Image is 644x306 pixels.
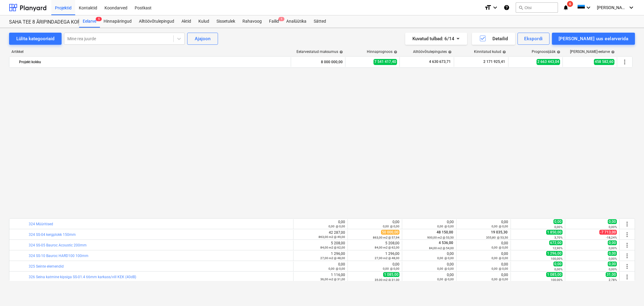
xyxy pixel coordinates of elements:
span: 2 171 925,41 [483,59,506,64]
span: 1 085,00 [383,272,399,277]
iframe: Chat Widget [614,277,644,306]
div: 0,00 [459,241,508,249]
span: 6 [567,1,573,7]
div: Ajajoon [195,35,210,43]
button: Kuvatud tulbad:6/14 [405,33,467,45]
div: [PERSON_NAME] uus eelarverida [559,35,628,43]
span: help [338,50,343,54]
a: Analüütika [283,15,310,28]
small: 900,00 m2 @ 53,50 [427,236,454,239]
small: 0,00 @ 0,00 [383,225,399,228]
small: -18,24% [606,236,617,239]
small: 27,00 m2 @ 48,00 [375,256,399,260]
span: 458 582,60 [594,59,614,65]
span: 0,00 [608,251,617,256]
button: Ekspordi [517,33,549,45]
span: 0,00 [608,262,617,266]
small: 0,00 @ 0,00 [328,225,345,228]
a: Failid1 [265,15,283,28]
div: Detailid [479,35,508,43]
span: help [501,50,506,54]
div: 0,00 [350,262,399,271]
div: Ekspordi [524,35,543,43]
div: Kulud [195,15,213,28]
span: Rohkem tegevusi [621,58,628,66]
i: notifications [563,4,569,11]
span: help [556,50,560,54]
a: Sissetulek [213,15,239,28]
div: Alltöövõtulepingutes [413,50,452,54]
div: 0,00 [350,220,399,228]
span: 5 [96,17,102,21]
i: Abikeskus [504,4,510,11]
span: help [447,50,452,54]
small: 0,00 @ 0,00 [437,267,454,270]
span: 2 663 443,04 [537,59,560,65]
i: keyboard_arrow_down [628,4,635,11]
a: 324 SS-05 Bauroc Acoustic 200mm [29,243,87,247]
small: 0,00 @ 0,00 [492,278,508,281]
span: search [518,5,523,10]
span: help [610,50,615,54]
div: Alltöövõtulepingud [135,15,178,28]
a: Hinnapäringud [100,15,135,28]
span: 7 541 417,40 [373,59,397,65]
div: Projekt kokku [19,57,288,67]
span: Rohkem tegevusi [623,231,631,238]
span: Rohkem tegevusi [623,273,631,281]
div: Eelarvestatud maksumus [296,50,343,54]
small: 0,00% [609,246,617,250]
small: 84,00 m2 @ 54,00 [429,246,454,250]
span: help [392,50,397,54]
small: 863,00 m2 @ 49,00 [319,235,345,239]
div: 1 296,00 [350,252,399,260]
div: 0,00 [405,220,454,228]
a: Eelarve5 [79,15,100,28]
div: 5 208,00 [350,241,399,249]
small: 0,00% [609,225,617,229]
div: 0,00 [459,262,508,271]
a: 324 SS-04 kergplokk 150mm [29,233,76,237]
i: format_size [484,4,492,11]
div: 1 296,00 [296,252,345,260]
span: 19 035,30 [490,230,508,234]
div: 42 287,00 [296,230,345,239]
span: 31,00 [606,272,617,277]
span: 48 150,00 [436,230,454,234]
small: 84,00 m2 @ 62,00 [375,246,399,249]
div: 0,00 [296,262,345,271]
small: 84,00 m2 @ 62,00 [320,246,345,249]
small: 2,78% [609,278,617,282]
span: Rohkem tegevusi [623,252,631,259]
small: 36,00 m2 @ 31,00 [320,278,345,281]
div: Aktid [178,15,195,28]
div: SAHA TEE 8 ÄRIPINDADEGA KORTERMAJA [9,19,72,25]
div: Eelarve [79,15,100,28]
span: Rohkem tegevusi [623,220,631,228]
a: 324 SS-10 Bauroc HARD100 100mm [29,254,88,258]
div: 0,00 [405,262,454,271]
a: 326 Seina katmine kipsiga SS-01.4 66mm karkass/vill KEK (40dB) [29,275,136,279]
small: 27,00 m2 @ 48,00 [320,256,345,260]
button: Otsi [516,2,558,13]
span: 0,00 [553,262,562,266]
span: -7 713,00 [599,230,617,235]
div: 1 116,00 [296,273,345,281]
small: 0,00% [609,257,617,260]
small: 863,00 m2 @ 57,94 [373,236,399,239]
div: Sätted [310,15,330,28]
div: 0,00 [296,220,345,228]
div: Failid [265,15,283,28]
a: 325 Seinte elemendid [29,264,64,269]
div: 0,00 [459,252,508,260]
div: Hinnaprognoos [367,50,397,54]
small: 3,70% [554,236,562,239]
div: 0,00 [459,273,508,281]
div: 0,00 [405,252,454,260]
small: 35,00 m2 @ 31,00 [375,278,399,282]
button: Lülita kategooriaid [9,33,62,45]
div: [PERSON_NAME]-eelarve [570,50,615,54]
